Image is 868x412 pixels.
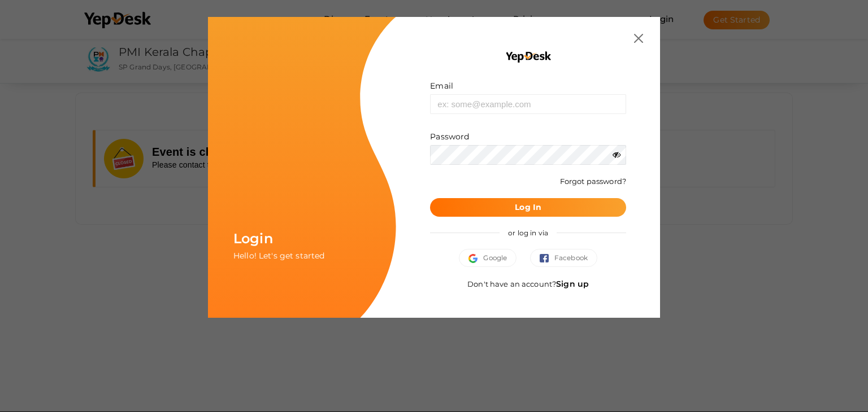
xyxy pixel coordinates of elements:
[634,34,643,43] img: close.svg
[467,279,589,288] span: Don't have an account?
[560,177,626,186] a: Forgot password?
[500,220,557,246] span: or log in via
[430,198,626,217] button: Log In
[468,254,483,263] img: google.svg
[233,251,324,261] span: Hello! Let's get started
[530,249,597,267] button: Facebook
[468,252,507,264] span: Google
[505,51,552,63] img: YEP_black_cropped.png
[540,252,588,264] span: Facebook
[430,94,626,114] input: ex: some@example.com
[459,249,517,267] button: Google
[233,230,273,247] span: Login
[430,131,469,142] label: Password
[430,80,453,91] label: Email
[556,279,589,289] a: Sign up
[515,202,541,212] b: Log In
[540,254,554,263] img: facebook.svg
